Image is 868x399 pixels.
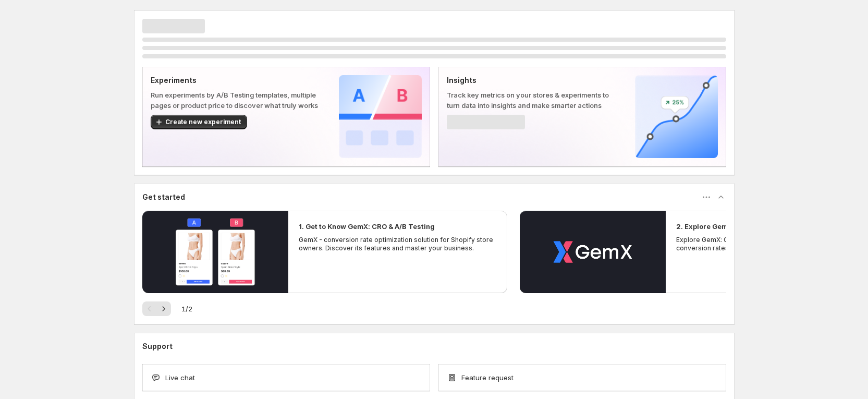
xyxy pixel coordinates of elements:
p: GemX - conversion rate optimization solution for Shopify store owners. Discover its features and ... [299,236,497,252]
img: Experiments [339,75,422,158]
button: Create new experiment [151,115,247,129]
h3: Support [142,341,173,352]
button: Play video [520,211,666,293]
h3: Get started [142,192,185,202]
img: Insights [635,75,718,158]
button: Play video [142,211,288,293]
p: Track key metrics on your stores & experiments to turn data into insights and make smarter actions [447,90,618,111]
span: Live chat [165,372,195,383]
nav: Pagination [142,301,171,316]
h2: 1. Get to Know GemX: CRO & A/B Testing [299,221,435,232]
h2: 2. Explore GemX: CRO & A/B Testing Use Cases [676,221,838,232]
p: Insights [447,75,618,86]
span: Create new experiment [165,118,241,126]
button: Next [156,301,171,316]
p: Run experiments by A/B Testing templates, multiple pages or product price to discover what truly ... [151,90,322,111]
span: Feature request [461,372,514,383]
p: Experiments [151,75,322,86]
span: 1 / 2 [181,304,192,314]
